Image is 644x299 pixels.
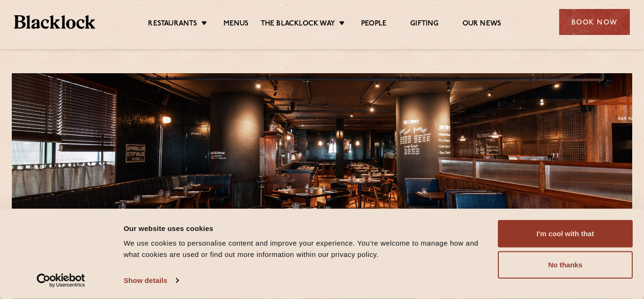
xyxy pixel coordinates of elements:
button: I'm cool with that [498,220,633,248]
a: Our News [462,19,502,30]
button: No thanks [498,251,633,279]
div: Our website uses cookies [124,222,487,234]
a: Show details [124,273,178,288]
a: The Blacklock Way [261,19,335,30]
a: Usercentrics Cookiebot - opens in a new window [20,273,102,288]
a: Menus [223,19,249,30]
div: Book Now [559,9,630,35]
a: Restaurants [148,19,197,30]
div: We use cookies to personalise content and improve your experience. You're welcome to manage how a... [124,238,487,260]
img: BL_Textured_Logo-footer-cropped.svg [14,15,95,29]
a: Gifting [410,19,438,30]
a: People [361,19,387,30]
